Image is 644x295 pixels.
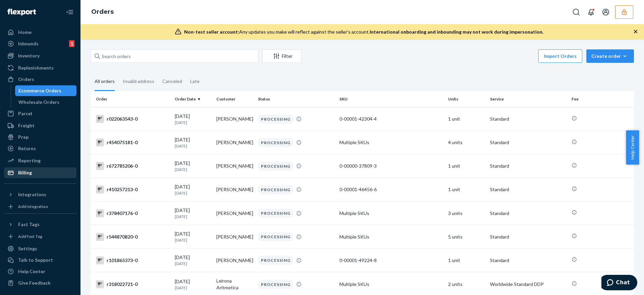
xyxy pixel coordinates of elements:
[4,167,76,178] a: Billing
[216,96,253,102] div: Customer
[487,91,569,107] th: Service
[18,245,37,252] div: Settings
[570,5,583,19] button: Open Search Box
[255,91,337,107] th: Status
[490,116,566,122] p: Standard
[4,108,76,119] a: Parcel
[18,76,34,83] div: Orders
[95,73,115,91] div: All orders
[175,261,211,266] p: [DATE]
[258,209,293,218] div: PROCESSING
[175,285,211,291] p: [DATE]
[586,49,634,63] button: Create order
[490,139,566,146] p: Standard
[123,73,154,90] div: Invalid address
[162,73,182,90] div: Canceled
[4,38,76,49] a: Inbounds1
[337,225,445,249] td: Multiple SKUs
[96,233,169,241] div: r544870820-0
[18,40,39,47] div: Inbounds
[96,185,169,194] div: r410257213-0
[4,143,76,154] a: Returns
[214,202,255,225] td: [PERSON_NAME]
[18,169,32,176] div: Billing
[445,178,487,201] td: 1 unit
[96,115,169,123] div: r022063543-0
[4,255,76,265] button: Talk to Support
[18,99,59,106] div: Wholesale Orders
[4,62,76,73] a: Replenishments
[175,230,211,243] div: [DATE]
[175,214,211,219] p: [DATE]
[69,40,74,47] div: 1
[4,155,76,166] a: Reporting
[490,163,566,169] p: Standard
[258,162,293,171] div: PROCESSING
[4,132,76,142] a: Prep
[626,130,639,165] button: Help Center
[18,145,36,152] div: Returns
[18,87,61,94] div: Ecommerce Orders
[175,160,211,172] div: [DATE]
[258,280,293,289] div: PROCESSING
[4,50,76,61] a: Inventory
[258,185,293,194] div: PROCESSING
[601,275,637,292] iframe: Opens a widget where you can chat to one of our agents
[445,91,487,107] th: Units
[339,186,443,193] div: 0-00001-46456-6
[445,202,487,225] td: 3 units
[184,29,239,35] span: Non-test seller account:
[445,154,487,178] td: 1 unit
[258,138,293,147] div: PROCESSING
[63,5,76,19] button: Close Navigation
[337,202,445,225] td: Multiple SKUs
[18,257,53,263] div: Talk to Support
[96,162,169,170] div: r672785206-0
[184,29,543,35] div: Any updates you make will reflect against the seller's account.
[339,116,443,122] div: 0-00001-42304-4
[4,27,76,38] a: Home
[18,234,42,239] div: Add Fast Tag
[175,183,211,196] div: [DATE]
[538,49,582,63] button: Import Orders
[214,107,255,131] td: [PERSON_NAME]
[172,91,214,107] th: Order Date
[4,74,76,85] a: Orders
[490,281,566,288] p: Worldwide Standard DDP
[445,107,487,131] td: 1 unit
[18,134,29,140] div: Prep
[337,91,445,107] th: SKU
[258,232,293,241] div: PROCESSING
[445,249,487,272] td: 1 unit
[4,189,76,200] button: Integrations
[584,5,598,19] button: Open notifications
[4,266,76,277] a: Help Center
[214,131,255,154] td: [PERSON_NAME]
[18,280,51,286] div: Give Feedback
[445,131,487,154] td: 4 units
[4,243,76,254] a: Settings
[258,256,293,265] div: PROCESSING
[175,254,211,266] div: [DATE]
[190,73,200,90] div: Late
[175,278,211,291] div: [DATE]
[4,278,76,288] button: Give Feedback
[490,234,566,240] p: Standard
[339,163,443,169] div: 0-00000-37809-3
[175,120,211,125] p: [DATE]
[337,131,445,154] td: Multiple SKUs
[175,136,211,149] div: [DATE]
[15,85,77,96] a: Ecommerce Orders
[4,233,76,241] a: Add Fast Tag
[18,110,32,117] div: Parcel
[18,191,46,198] div: Integrations
[96,256,169,264] div: r101865373-0
[263,53,301,59] div: Filter
[91,49,258,63] input: Search orders
[96,280,169,288] div: r318022721-0
[96,138,169,146] div: r454075181-0
[175,143,211,149] p: [DATE]
[339,257,443,264] div: 0-00001-49224-8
